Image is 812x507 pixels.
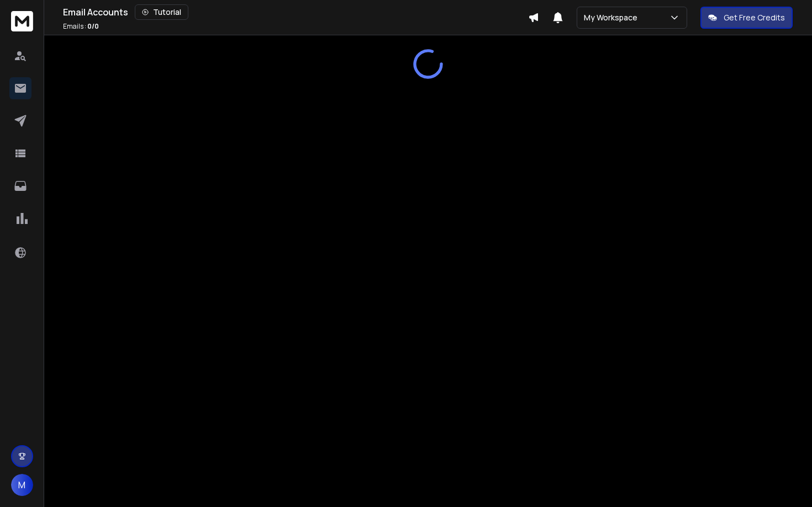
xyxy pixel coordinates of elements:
[700,7,793,29] button: Get Free Credits
[11,474,33,496] button: M
[724,12,785,23] p: Get Free Credits
[584,12,642,23] p: My Workspace
[63,4,528,20] div: Email Accounts
[87,22,99,31] span: 0 / 0
[135,4,188,20] button: Tutorial
[63,22,99,31] p: Emails :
